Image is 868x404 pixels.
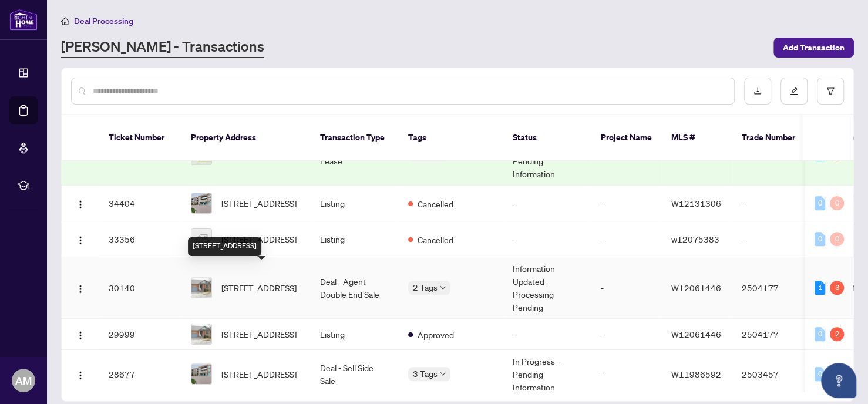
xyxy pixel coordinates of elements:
[61,37,264,58] a: [PERSON_NAME] - Transactions
[830,232,844,246] div: 0
[76,371,85,380] img: Logo
[191,193,211,213] img: thumbnail-img
[71,365,90,383] button: Logo
[503,319,591,350] td: -
[76,200,85,209] img: Logo
[503,221,591,257] td: -
[221,233,297,245] span: [STREET_ADDRESS]
[591,319,662,350] td: -
[311,319,399,350] td: Listing
[744,78,771,105] button: download
[99,186,181,221] td: 34404
[311,257,399,319] td: Deal - Agent Double End Sale
[662,115,732,161] th: MLS #
[440,285,446,291] span: down
[413,367,438,381] span: 3 Tags
[191,278,211,298] img: thumbnail-img
[830,281,844,295] div: 3
[732,350,815,399] td: 2503457
[15,372,32,389] span: AM
[399,115,503,161] th: Tags
[99,115,181,161] th: Ticket Number
[440,371,446,377] span: down
[221,281,297,294] span: [STREET_ADDRESS]
[191,229,211,249] img: thumbnail-img
[671,282,721,293] span: W12061446
[821,363,856,398] button: Open asap
[671,234,719,244] span: w12075383
[99,221,181,257] td: 33356
[830,327,844,341] div: 2
[311,186,399,221] td: Listing
[191,364,211,384] img: thumbnail-img
[815,281,825,295] div: 1
[591,115,662,161] th: Project Name
[71,230,90,248] button: Logo
[815,327,825,341] div: 0
[817,78,844,105] button: filter
[221,197,297,210] span: [STREET_ADDRESS]
[732,319,815,350] td: 2504177
[503,350,591,399] td: In Progress - Pending Information
[418,328,454,341] span: Approved
[71,278,90,297] button: Logo
[418,233,453,246] span: Cancelled
[221,328,297,341] span: [STREET_ADDRESS]
[76,331,85,340] img: Logo
[826,87,835,95] span: filter
[99,257,181,319] td: 30140
[418,197,453,210] span: Cancelled
[311,350,399,399] td: Deal - Sell Side Sale
[780,78,808,105] button: edit
[815,196,825,210] div: 0
[71,325,90,344] button: Logo
[732,115,815,161] th: Trade Number
[591,257,662,319] td: -
[671,369,721,379] span: W11986592
[76,235,85,245] img: Logo
[61,17,69,25] span: home
[9,9,38,31] img: logo
[783,38,845,57] span: Add Transaction
[503,257,591,319] td: Information Updated - Processing Pending
[181,115,311,161] th: Property Address
[591,186,662,221] td: -
[99,350,181,399] td: 28677
[732,257,815,319] td: 2504177
[191,324,211,344] img: thumbnail-img
[753,87,762,95] span: download
[311,115,399,161] th: Transaction Type
[503,186,591,221] td: -
[591,221,662,257] td: -
[732,221,815,257] td: -
[71,194,90,213] button: Logo
[76,284,85,294] img: Logo
[732,186,815,221] td: -
[591,350,662,399] td: -
[99,319,181,350] td: 29999
[671,329,721,339] span: W12061446
[503,115,591,161] th: Status
[74,16,133,26] span: Deal Processing
[311,221,399,257] td: Listing
[790,87,798,95] span: edit
[815,232,825,246] div: 0
[188,237,261,256] div: [STREET_ADDRESS]
[413,281,438,294] span: 2 Tags
[671,198,721,208] span: W12131306
[773,38,854,58] button: Add Transaction
[830,196,844,210] div: 0
[221,368,297,381] span: [STREET_ADDRESS]
[815,367,825,381] div: 0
